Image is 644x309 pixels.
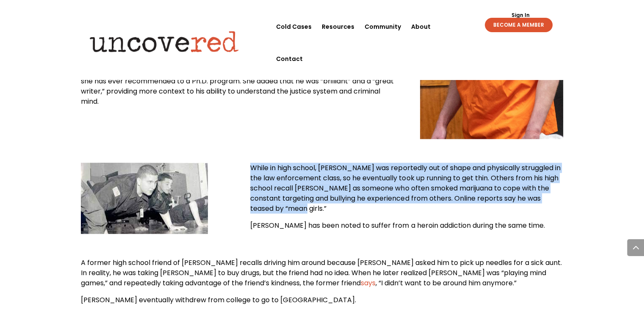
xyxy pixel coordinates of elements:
a: says [361,278,376,288]
span: — and that the then-master’s candidate was one of only two students she has ever recommended to a... [81,66,394,106]
span: While in high school, [PERSON_NAME] was reportedly out of shape and physically struggled in the l... [250,163,560,213]
img: images-23 [81,163,208,234]
a: Resources [322,11,354,43]
span: [PERSON_NAME] eventually withdrew from college to go to [GEOGRAPHIC_DATA]. [81,295,356,305]
a: Community [365,11,401,43]
a: Contact [276,43,303,75]
span: , “I didn’t want to be around him anymore.” [376,278,517,288]
img: Uncovered logo [83,25,246,58]
span: A former high school friend of [PERSON_NAME] recalls driving him around because [PERSON_NAME] ask... [81,258,562,288]
a: About [411,11,431,43]
span: [PERSON_NAME] has been noted to suffer from a heroin addiction during the same time. [250,221,544,230]
a: Sign In [506,13,534,18]
a: BECOME A MEMBER [485,18,553,32]
a: Cold Cases [276,11,312,43]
